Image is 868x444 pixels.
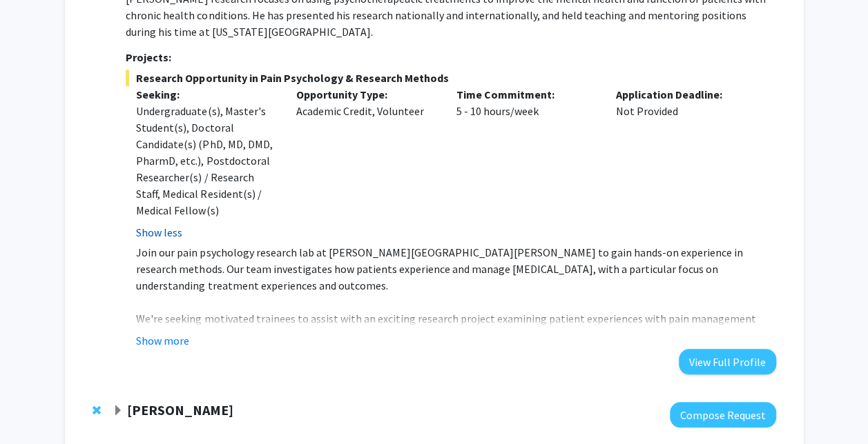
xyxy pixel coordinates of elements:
strong: [PERSON_NAME] [127,401,233,418]
span: Remove Raj Mukherjee from bookmarks [93,405,101,416]
button: View Full Profile [679,349,776,374]
p: Time Commitment: [456,86,595,103]
div: 5 - 10 hours/week [445,86,606,241]
button: Show more [136,332,189,349]
strong: Projects: [126,50,171,64]
div: Not Provided [606,86,766,241]
button: Compose Request to Raj Mukherjee [670,402,776,427]
div: Undergraduate(s), Master's Student(s), Doctoral Candidate(s) (PhD, MD, DMD, PharmD, etc.), Postdo... [136,103,276,219]
p: Application Deadline: [616,86,755,103]
span: Research Opportunity in Pain Psychology & Research Methods [126,70,775,86]
button: Show less [136,224,182,241]
span: Expand Raj Mukherjee Bookmark [113,405,124,416]
iframe: Chat [10,382,59,434]
p: Opportunity Type: [296,86,436,103]
p: Seeking: [136,86,276,103]
p: We're seeking motivated trainees to assist with an exciting research project examining patient ex... [136,310,775,343]
p: Join our pain psychology research lab at [PERSON_NAME][GEOGRAPHIC_DATA][PERSON_NAME] to gain hand... [136,244,775,294]
div: Academic Credit, Volunteer [286,86,446,241]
